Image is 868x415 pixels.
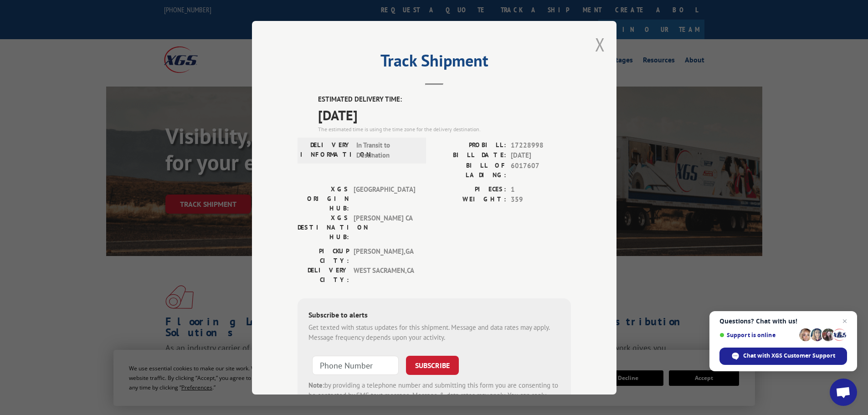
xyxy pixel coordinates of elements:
label: DELIVERY INFORMATION: [300,140,352,160]
span: 6017607 [511,160,571,179]
label: BILL DATE: [434,150,506,161]
span: [DATE] [511,150,571,161]
label: PICKUP CITY: [298,246,349,265]
label: WEIGHT: [434,195,506,205]
span: Close chat [839,316,850,327]
span: 17228998 [511,140,571,150]
strong: Note: [308,380,324,389]
span: [GEOGRAPHIC_DATA] [354,184,415,213]
div: The estimated time is using the time zone for the delivery destination. [318,125,571,133]
span: In Transit to Destination [356,140,418,160]
span: [DATE] [318,104,571,125]
button: Close modal [595,32,605,56]
label: BILL OF LADING: [434,160,506,179]
span: 359 [511,195,571,205]
input: Phone Number [312,355,399,374]
span: WEST SACRAMEN , CA [354,265,415,284]
span: [PERSON_NAME] CA [354,213,415,241]
label: PIECES: [434,184,506,195]
label: XGS ORIGIN HUB: [298,184,349,213]
label: ESTIMATED DELIVERY TIME: [318,94,571,105]
button: SUBSCRIBE [406,355,459,374]
label: PROBILL: [434,140,506,150]
label: DELIVERY CITY: [298,265,349,284]
div: Get texted with status updates for this shipment. Message and data rates may apply. Message frequ... [308,322,560,343]
span: [PERSON_NAME] , GA [354,246,415,265]
div: Subscribe to alerts [308,309,560,322]
label: XGS DESTINATION HUB: [298,213,349,241]
span: 1 [511,184,571,195]
span: Support is online [719,332,796,338]
span: Questions? Chat with us! [719,318,847,325]
div: Chat with XGS Customer Support [719,348,847,365]
div: Open chat [830,379,857,406]
div: by providing a telephone number and submitting this form you are consenting to be contacted by SM... [308,380,560,411]
h2: Track Shipment [298,54,571,72]
span: Chat with XGS Customer Support [743,352,835,360]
